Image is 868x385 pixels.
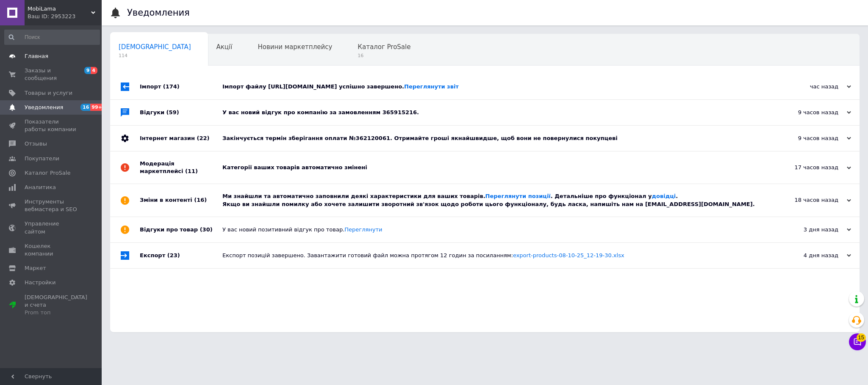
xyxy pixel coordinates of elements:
div: 18 часов назад [766,196,851,204]
a: Переглянути позиції [485,193,551,199]
span: Каталог ProSale [358,43,410,51]
span: Инструменты вебмастера и SEO [25,198,78,213]
div: час назад [766,83,851,91]
div: Категорії ваших товарів автоматично змінені [222,164,766,171]
span: Акції [216,43,233,51]
div: Імпорт файлу [URL][DOMAIN_NAME] успішно завершено. [222,83,766,91]
span: [DEMOGRAPHIC_DATA] [119,43,191,51]
span: Маркет [25,264,46,272]
div: 9 часов назад [766,135,851,142]
div: Ваш ID: 2953223 [28,13,102,20]
span: Уведомления [25,104,63,111]
span: 16 [80,104,90,111]
span: Кошелек компании [25,242,78,258]
span: 9 [84,67,91,74]
span: 16 [358,52,410,59]
span: (16) [194,197,207,203]
a: Переглянути звіт [404,83,459,90]
div: 17 часов назад [766,164,851,171]
div: У вас новий відгук про компанію за замовленням 365915216. [222,109,766,116]
div: Інтернет магазин [140,126,222,151]
button: Чат с покупателем15 [849,333,866,350]
span: [DEMOGRAPHIC_DATA] и счета [25,294,87,317]
div: Prom топ [25,309,87,316]
div: Зміни в контенті [140,184,222,216]
a: Переглянути [344,226,382,233]
span: Управление сайтом [25,220,78,235]
span: Показатели работы компании [25,118,78,133]
div: 3 дня назад [766,226,851,234]
div: Закінчується термін зберігання оплати №362120061. Отримайте гроші якнайшвидше, щоб вони не поверн... [222,135,766,142]
span: Товары и услуги [25,89,72,97]
span: Настройки [25,279,55,286]
div: Імпорт [140,74,222,99]
span: Отзывы [25,140,47,148]
span: (23) [167,252,180,258]
div: Експорт позицій завершено. Завантажити готовий файл можна протягом 12 годин за посиланням: [222,252,766,259]
span: (59) [166,109,179,115]
span: 114 [119,52,191,59]
span: Заказы и сообщения [25,67,78,82]
span: Каталог ProSale [25,169,70,177]
div: 4 дня назад [766,252,851,259]
span: Покупатели [25,155,59,162]
div: 9 часов назад [766,109,851,116]
div: Модерація маркетплейсі [140,151,222,184]
div: Експорт [140,243,222,268]
span: Главная [25,52,48,60]
span: MobiLama [28,5,91,13]
span: Аналитика [25,184,56,191]
div: Відгуки про товар [140,217,222,242]
span: (174) [163,83,180,90]
a: export-products-08-10-25_12-19-30.xlsx [513,252,624,258]
span: 4 [91,67,97,74]
span: (22) [197,135,209,141]
span: 99+ [90,104,104,111]
div: Відгуки [140,100,222,125]
div: У вас новий позитивний відгук про товар. [222,226,766,234]
div: Ми знайшли та автоматично заповнили деякі характеристики для ваших товарів. . Детальніше про функ... [222,192,766,208]
input: Поиск [4,30,100,45]
span: (11) [185,168,198,174]
span: Новини маркетплейсу [258,43,332,51]
span: 15 [857,333,866,342]
h1: Уведомления [127,8,190,18]
span: (30) [200,226,213,233]
a: довідці [652,193,676,199]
